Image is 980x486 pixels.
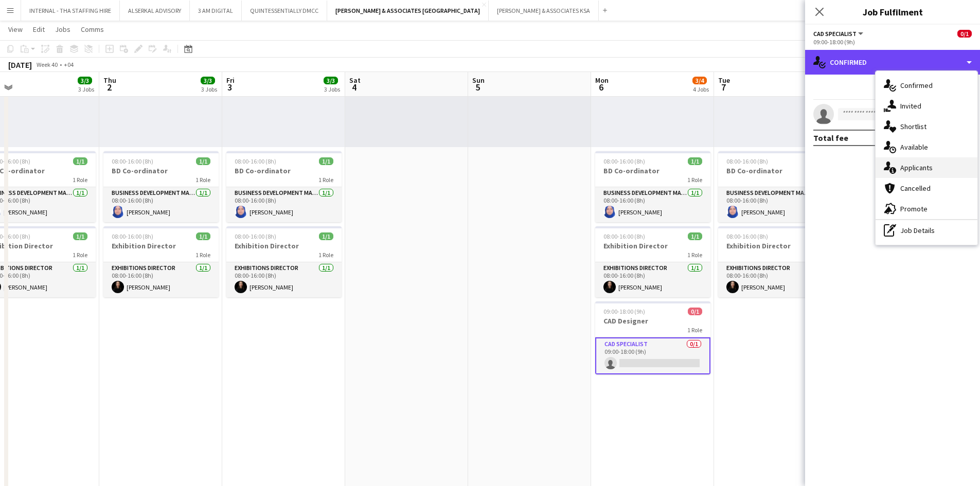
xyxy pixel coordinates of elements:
span: Thu [103,76,116,85]
span: 1/1 [73,232,87,240]
span: 1/1 [196,157,210,165]
span: 1 Role [73,251,87,259]
div: [DATE] [8,60,32,70]
h3: Job Fulfilment [805,5,980,19]
app-job-card: 08:00-16:00 (8h)1/1Exhibition Director1 RoleExhibitions Director1/108:00-16:00 (8h)[PERSON_NAME] [718,226,833,297]
h3: Exhibition Director [595,241,710,250]
span: 0/1 [957,30,972,38]
span: Edit [33,25,45,34]
span: 08:00-16:00 (8h) [235,232,276,240]
span: 1 Role [318,251,333,259]
span: Week 40 [34,61,60,68]
app-card-role: Exhibitions Director1/108:00-16:00 (8h)[PERSON_NAME] [718,262,833,297]
span: 1 Role [687,251,702,259]
div: 4 Jobs [693,85,709,93]
h3: BD Co-ordinator [226,166,342,175]
span: 08:00-16:00 (8h) [603,232,645,240]
span: Cancelled [900,184,931,193]
span: Invited [900,101,921,111]
h3: CAD Designer [595,316,710,326]
h3: BD Co-ordinator [718,166,833,175]
span: 08:00-16:00 (8h) [112,157,153,165]
app-job-card: 08:00-16:00 (8h)1/1Exhibition Director1 RoleExhibitions Director1/108:00-16:00 (8h)[PERSON_NAME] [595,226,710,297]
span: 6 [594,81,609,93]
app-job-card: 08:00-16:00 (8h)1/1Exhibition Director1 RoleExhibitions Director1/108:00-16:00 (8h)[PERSON_NAME] [226,226,342,297]
span: 08:00-16:00 (8h) [235,157,276,165]
span: Tue [718,76,730,85]
div: Total fee [813,133,848,143]
div: 09:00-18:00 (9h) [813,38,972,46]
span: 1 Role [687,176,702,184]
app-card-role: Exhibitions Director1/108:00-16:00 (8h)[PERSON_NAME] [103,262,219,297]
h3: BD Co-ordinator [595,166,710,175]
span: 08:00-16:00 (8h) [112,232,153,240]
span: Sat [349,76,361,85]
div: 3 Jobs [201,85,217,93]
app-card-role: Exhibitions Director1/108:00-16:00 (8h)[PERSON_NAME] [595,262,710,297]
span: Fri [226,76,235,85]
span: Sun [472,76,485,85]
span: 1 Role [687,326,702,334]
div: 3 Jobs [324,85,340,93]
app-card-role: Business Development Manager1/108:00-16:00 (8h)[PERSON_NAME] [595,187,710,222]
span: 2 [102,81,116,93]
span: View [8,25,23,34]
button: [PERSON_NAME] & ASSOCIATES KSA [489,1,599,21]
app-job-card: 09:00-18:00 (9h)0/1CAD Designer1 RoleCAD Specialist0/109:00-18:00 (9h) [595,301,710,374]
a: Jobs [51,23,75,36]
app-job-card: 08:00-16:00 (8h)1/1BD Co-ordinator1 RoleBusiness Development Manager1/108:00-16:00 (8h)[PERSON_NAME] [226,151,342,222]
button: INTERNAL - THA STAFFING HIRE [21,1,120,21]
span: 1/1 [688,232,702,240]
div: 3 Jobs [78,85,94,93]
span: Shortlist [900,122,926,131]
span: Promote [900,204,928,213]
app-card-role: Business Development Manager1/108:00-16:00 (8h)[PERSON_NAME] [718,187,833,222]
span: 1/1 [73,157,87,165]
span: 5 [471,81,485,93]
span: 1/1 [196,232,210,240]
div: Job Details [876,220,977,241]
span: Mon [595,76,609,85]
span: 1/1 [319,232,333,240]
button: CAD Specialist [813,30,865,38]
span: 1 Role [195,251,210,259]
span: 1 Role [73,176,87,184]
a: View [4,23,27,36]
span: CAD Specialist [813,30,857,38]
span: Available [900,142,928,152]
span: 4 [348,81,361,93]
span: 1 Role [195,176,210,184]
app-card-role: Business Development Manager1/108:00-16:00 (8h)[PERSON_NAME] [103,187,219,222]
div: +04 [64,61,74,68]
h3: BD Co-ordinator [103,166,219,175]
app-job-card: 08:00-16:00 (8h)1/1BD Co-ordinator1 RoleBusiness Development Manager1/108:00-16:00 (8h)[PERSON_NAME] [103,151,219,222]
div: Confirmed [805,50,980,75]
span: Jobs [55,25,70,34]
span: 0/1 [688,308,702,315]
span: 1/1 [319,157,333,165]
span: 08:00-16:00 (8h) [726,232,768,240]
button: [PERSON_NAME] & ASSOCIATES [GEOGRAPHIC_DATA] [327,1,489,21]
app-card-role: CAD Specialist0/109:00-18:00 (9h) [595,337,710,374]
h3: Exhibition Director [718,241,833,250]
span: Comms [81,25,104,34]
span: 1/1 [688,157,702,165]
button: QUINTESSENTIALLY DMCC [242,1,327,21]
span: 3/3 [324,77,338,84]
span: Applicants [900,163,933,172]
span: Confirmed [900,81,933,90]
h3: Exhibition Director [103,241,219,250]
app-card-role: Exhibitions Director1/108:00-16:00 (8h)[PERSON_NAME] [226,262,342,297]
a: Edit [29,23,49,36]
app-job-card: 08:00-16:00 (8h)1/1BD Co-ordinator1 RoleBusiness Development Manager1/108:00-16:00 (8h)[PERSON_NAME] [595,151,710,222]
app-job-card: 08:00-16:00 (8h)1/1BD Co-ordinator1 RoleBusiness Development Manager1/108:00-16:00 (8h)[PERSON_NAME] [718,151,833,222]
h3: Exhibition Director [226,241,342,250]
